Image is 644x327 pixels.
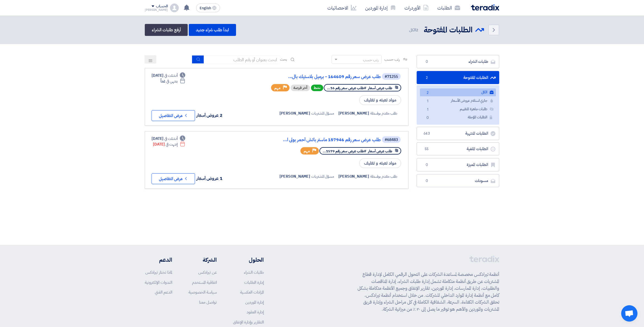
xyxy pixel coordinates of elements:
a: الطلبات المنتهية643 [417,127,499,140]
a: الطلبات [433,1,464,14]
a: إدارة العقود [247,309,264,315]
div: [DATE] [153,141,185,147]
span: 1 عروض أسعار [196,175,222,182]
div: #71255 [385,75,398,79]
span: [PERSON_NAME] [338,110,369,116]
a: اتفاقية المستخدم [192,279,217,285]
span: مسؤل المشتريات [311,174,334,179]
span: [PERSON_NAME] [338,174,369,179]
a: المزادات العكسية [240,289,264,295]
span: [PERSON_NAME] [279,174,310,179]
div: #68483 [385,138,398,142]
span: 0 [424,115,431,121]
span: إنتهت في [166,141,177,147]
span: 2 [424,90,431,96]
button: عرض التفاصيل [152,173,195,184]
div: [PERSON_NAME] [145,8,168,11]
img: Teradix logo [471,4,499,11]
span: 1 [424,107,431,113]
a: لماذا تختار تيرادكس [145,269,172,275]
a: إدارة الموردين [245,299,264,305]
a: الدعم الفني [155,289,172,295]
span: مواد تعبئه و تغليف [359,95,401,105]
button: English [196,4,220,12]
span: أنشئت في [164,136,177,141]
span: بحث [280,57,287,62]
span: #طلب عرض سعر رقم 1579... [323,149,366,154]
a: الندوات الإلكترونية [145,279,172,285]
a: إدارة الطلبات [244,279,264,285]
span: مهم [304,149,310,154]
a: الاحصائيات [323,1,361,14]
span: مهم [274,85,281,91]
a: الطلبات الملغية55 [417,142,499,156]
span: ينتهي في [166,78,177,84]
a: مسودات0 [417,174,499,187]
li: الدعم [145,256,172,264]
a: الطلبات المؤجلة [420,113,496,121]
div: غداً [161,78,185,84]
a: إدارة الموردين [361,1,400,14]
span: طلب مقدم بواسطة [370,174,398,179]
span: الكل [409,27,419,33]
a: أرفع طلبات الشراء [145,24,188,36]
a: ابدأ طلب شراء جديد [189,24,236,36]
button: عرض التفاصيل [152,110,195,121]
span: 2 [423,75,430,81]
span: أنشئت في [164,73,177,78]
a: عن تيرادكس [198,269,217,275]
h2: الطلبات المفتوحة [424,25,473,35]
span: طلب مقدم بواسطة [370,110,398,116]
span: 643 [423,131,430,136]
a: طلبات جاهزة للتقييم [420,105,496,113]
span: 1 [424,98,431,104]
a: الطلبات المميزة0 [417,158,499,171]
a: التقارير وإدارة الإنفاق [233,319,264,325]
span: مواد تعبئه و تغليف [359,158,401,168]
a: الكل [420,88,496,96]
span: طلب عرض أسعار [368,85,392,91]
a: تواصل معنا [199,299,217,305]
span: 0 [423,178,430,184]
a: طلب عرض سعر رقم 164609 - برميل بلاستيك بال... [272,74,381,79]
span: نشط [311,85,323,91]
p: أنظمة تيرادكس مخصصة لمساعدة الشركات على التحول الرقمي الكامل لإدارة قطاع المشتريات عن طريق أنظمة ... [357,271,499,313]
span: #طلب عرض سعر رقم 16... [327,85,366,91]
a: سياسة الخصوصية [189,289,217,295]
div: Open chat [621,305,637,322]
span: 55 [423,146,430,152]
span: 2 [416,27,418,33]
li: الشركة [189,256,217,264]
a: جاري استلام عروض الأسعار [420,97,496,105]
div: أخر فرصة [291,85,310,91]
div: [DATE] [152,73,185,78]
span: 2 عروض أسعار [196,112,222,119]
span: رتب حسب [384,57,400,62]
span: مسؤل المشتريات [311,110,334,116]
a: طلب عرض سعر رقم 157946 ماستر باتش أحمر بولى ا... [272,137,381,142]
div: رتب حسب [363,57,379,63]
span: [PERSON_NAME] [279,110,310,116]
a: طلبات الشراء0 [417,55,499,68]
li: الحلول [233,256,264,264]
div: [DATE] [152,136,185,141]
a: الطلبات المفتوحة2 [417,71,499,84]
input: ابحث بعنوان أو رقم الطلب [204,55,280,64]
img: profile_test.png [170,4,179,12]
div: الحساب [156,4,168,9]
span: طلب عرض أسعار [368,149,392,154]
a: طلبات الشراء [244,269,264,275]
span: English [200,6,211,10]
span: 0 [423,162,430,168]
a: الأوردرات [400,1,433,14]
span: 0 [423,59,430,64]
